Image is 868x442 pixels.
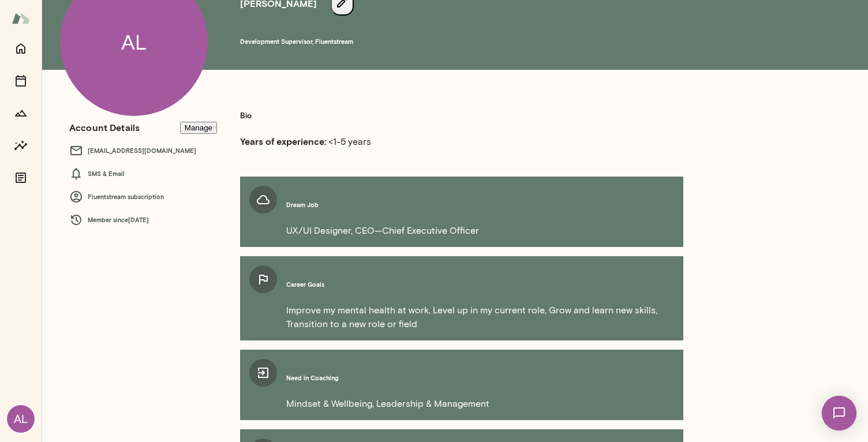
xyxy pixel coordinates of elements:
[9,134,32,157] button: Insights
[240,136,326,147] b: Years of experience:
[12,8,30,29] img: Mento
[69,190,217,204] h6: Fluentstream subscription
[69,167,217,181] h6: SMS & Email
[69,144,217,158] h6: [EMAIL_ADDRESS][DOMAIN_NAME]
[9,69,32,92] button: Sessions
[240,134,628,149] p: <1-5 years
[286,280,674,289] h6: Career Goals
[69,213,217,227] h6: Member since [DATE]
[286,304,674,331] span: Improve my mental health at work, Level up in my current role, Grow and learn new skills, Transit...
[286,200,479,209] h6: Dream Job
[69,121,140,134] h6: Account Details
[286,224,479,238] span: UX/UI Designer, CEO—Chief Executive Officer
[286,373,489,383] h6: Need in Coaching
[7,405,35,433] div: AL
[9,102,32,125] button: Growth Plan
[286,397,489,411] span: Mindset & Wellbeing, Leadership & Management
[9,37,32,60] button: Home
[9,166,32,189] button: Documents
[240,110,628,122] h5: Bio
[240,37,739,46] h6: Development Supervisor , Fluentstream
[180,122,217,134] button: Manage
